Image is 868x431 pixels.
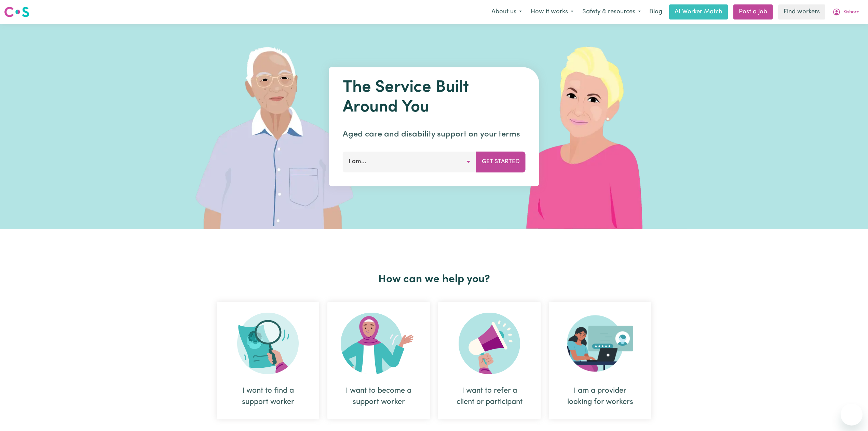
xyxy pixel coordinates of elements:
[213,273,655,286] h2: How can we help you?
[526,5,578,19] button: How it works
[828,5,864,19] button: My Account
[645,4,666,19] a: Blog
[459,313,520,374] img: Refer
[778,4,825,19] a: Find workers
[565,385,635,408] div: I am a provider looking for workers
[549,302,651,419] div: I am a provider looking for workers
[217,302,319,419] div: I want to find a support worker
[438,302,541,419] div: I want to refer a client or participant
[341,313,417,374] img: Become Worker
[476,152,526,172] button: Get Started
[343,78,526,117] h1: The Service Built Around You
[733,4,773,19] a: Post a job
[487,5,526,19] button: About us
[4,6,29,18] img: Careseekers logo
[343,152,476,172] button: I am...
[344,385,413,408] div: I want to become a support worker
[233,385,303,408] div: I want to find a support worker
[567,313,633,374] img: Provider
[578,5,645,19] button: Safety & resources
[327,302,430,419] div: I want to become a support worker
[343,128,526,141] p: Aged care and disability support on your terms
[843,9,859,16] span: Kishore
[4,4,29,20] a: Careseekers logo
[669,4,728,19] a: AI Worker Match
[455,385,524,408] div: I want to refer a client or participant
[237,313,299,374] img: Search
[841,404,863,426] iframe: Button to launch messaging window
